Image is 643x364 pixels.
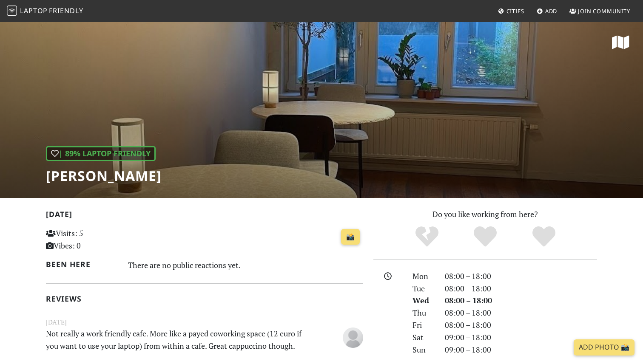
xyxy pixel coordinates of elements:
[407,331,440,344] div: Sat
[533,3,561,19] a: Add
[46,294,363,303] h2: Reviews
[440,331,602,344] div: 09:00 – 18:00
[46,168,162,184] h1: [PERSON_NAME]
[440,319,602,331] div: 08:00 – 18:00
[128,258,364,272] div: There are no public reactions yet.
[7,4,83,19] a: LaptopFriendly LaptopFriendly
[407,294,440,307] div: Wed
[545,7,558,15] span: Add
[407,307,440,319] div: Thu
[46,210,363,222] h2: [DATE]
[440,344,602,356] div: 09:00 – 18:00
[578,7,630,15] span: Join Community
[407,270,440,282] div: Mon
[407,319,440,331] div: Fri
[49,6,83,15] span: Friendly
[341,229,360,245] a: 📸
[20,6,48,15] span: Laptop
[373,208,597,220] p: Do you like working from here?
[456,225,515,248] div: Yes
[7,6,17,16] img: LaptopFriendly
[566,3,634,19] a: Join Community
[440,270,602,282] div: 08:00 – 18:00
[440,282,602,295] div: 08:00 – 18:00
[506,7,524,15] span: Cities
[46,227,145,252] p: Visits: 5 Vibes: 0
[407,282,440,295] div: Tue
[398,225,456,248] div: No
[440,294,602,307] div: 08:00 – 18:00
[41,317,368,327] small: [DATE]
[574,339,634,356] a: Add Photo 📸
[46,260,118,269] h2: Been here
[407,344,440,356] div: Sun
[495,3,528,19] a: Cities
[41,327,314,352] p: Not really a work friendly cafe. More like a payed coworking space (12 euro if you want to use yo...
[343,332,363,342] span: Anonymous
[46,146,156,161] div: | 89% Laptop Friendly
[515,225,573,248] div: Definitely!
[440,307,602,319] div: 08:00 – 18:00
[343,327,363,348] img: blank-535327c66bd565773addf3077783bbfce4b00ec00e9fd257753287c682c7fa38.png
